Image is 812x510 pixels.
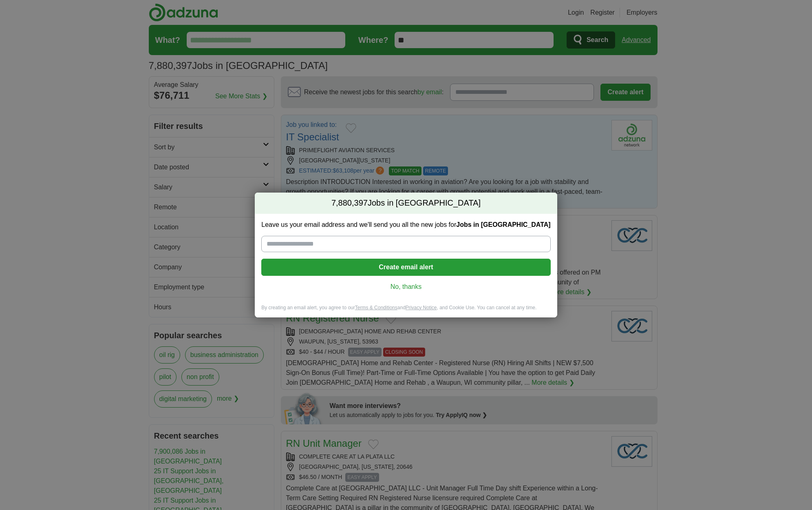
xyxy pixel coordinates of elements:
div: By creating an email alert, you agree to our and , and Cookie Use. You can cancel at any time. [255,304,557,318]
label: Leave us your email address and we'll send you all the new jobs for [261,220,550,229]
strong: Jobs in [GEOGRAPHIC_DATA] [456,221,550,228]
a: Privacy Notice [406,305,437,310]
button: Create email alert [261,259,550,276]
a: No, thanks [268,282,544,291]
span: 7,880,397 [331,197,368,209]
h2: Jobs in [GEOGRAPHIC_DATA] [255,193,557,214]
a: Terms & Conditions [355,305,397,310]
